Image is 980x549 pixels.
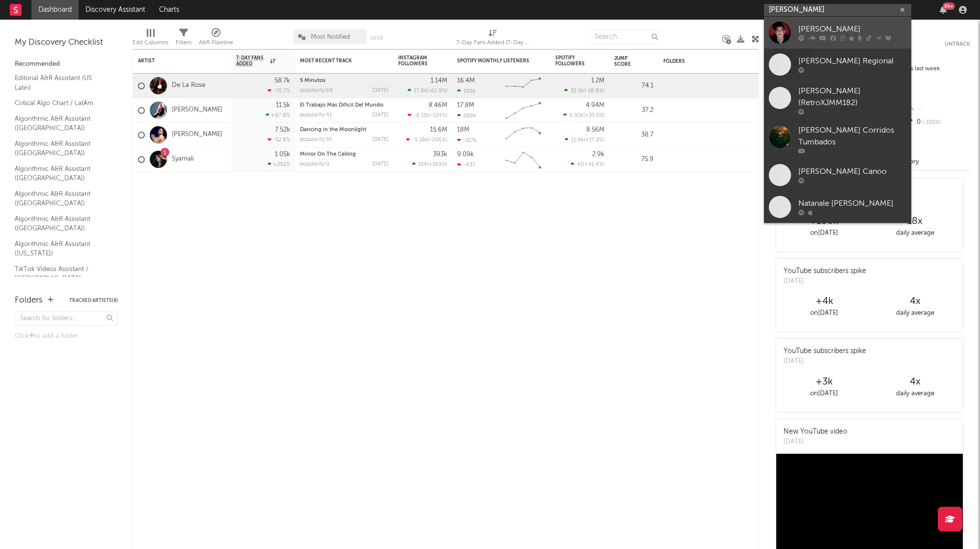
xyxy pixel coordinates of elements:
span: +41.4 % [584,162,603,167]
span: 154 [418,162,427,167]
div: Edit Columns [133,25,168,53]
div: on [DATE] [779,307,870,319]
span: -18.8 % [586,88,603,94]
div: daily average [870,307,960,319]
div: 38.7 [614,129,653,141]
div: [DATE] [784,276,866,286]
a: 5 Minutos [300,78,326,83]
a: El Trabajo Más Difícil Del Mundo [300,103,383,108]
div: [PERSON_NAME] Regional [798,55,906,67]
a: Algorithmic A&R Assistant ([US_STATE]) [15,239,108,259]
div: -52.8 % [268,137,290,143]
div: 15.6M [430,127,447,133]
div: [PERSON_NAME] Canoo [798,166,906,178]
div: A&R Pipeline [199,25,233,53]
button: Save [370,35,383,41]
a: [PERSON_NAME] [172,106,222,114]
span: -5.18k [412,137,428,143]
a: Algorithmic A&R Assistant ([GEOGRAPHIC_DATA]) [15,164,108,184]
span: 41 [577,162,583,167]
div: 37.2 [614,105,653,116]
input: Search for artists [764,4,911,16]
div: 18M [457,127,469,133]
div: 18 x [870,216,960,227]
div: ( ) [412,161,447,167]
a: [PERSON_NAME] Corridos Tumbados [764,120,911,159]
div: [DATE] [372,112,388,118]
div: 288k [457,112,476,119]
svg: Chart title [501,147,545,172]
a: [PERSON_NAME] (RetroXJMM182) [764,81,911,120]
a: [PERSON_NAME] Canoo [764,159,911,191]
div: 2.9k [592,151,604,158]
div: popularity: 41 [300,112,332,118]
div: El Trabajo Más Difícil Del Mundo [300,103,388,108]
a: [PERSON_NAME] [764,17,911,49]
div: 4.94M [586,102,604,109]
span: 7-Day Fans Added [236,55,268,67]
svg: Chart title [501,98,545,123]
span: 6.91k [570,113,583,118]
div: 75.9 [614,154,653,165]
span: 17.8k [414,88,427,94]
div: [PERSON_NAME] (RetroXJMM182) [798,85,906,109]
div: -70.7 % [268,87,290,94]
div: daily average [870,227,960,239]
div: Folders [663,58,737,64]
div: Instagram Followers [398,55,433,67]
div: 1.14M [431,78,447,84]
div: Filters [176,25,191,53]
a: Editorial A&R Assistant (US Latin) [15,73,108,93]
input: Search... [589,29,663,44]
a: [PERSON_NAME] Regional [764,49,911,81]
div: Edit Columns [133,37,168,49]
div: A&R Pipeline [199,37,233,49]
div: 1.05k [275,151,290,158]
div: [DATE] [784,437,847,447]
div: +87.8 % [266,112,290,118]
div: +3k [779,376,870,388]
div: Click to add a folder. [15,330,118,342]
a: TikTok Videos Assistant / [GEOGRAPHIC_DATA] [15,264,108,284]
div: 0 [905,116,970,129]
div: ( ) [571,161,604,167]
div: daily average [870,388,960,400]
span: +33.5 % [585,113,603,118]
input: Search for folders... [15,311,118,326]
span: 11.9k [571,137,584,143]
button: Tracked Artists(4) [69,298,118,303]
a: De La Rose [172,82,205,90]
svg: Chart title [501,74,545,98]
div: Dancing in the Moonlight [300,127,388,133]
div: 99 + [943,2,955,10]
div: ( ) [406,137,447,143]
div: 4 x [870,296,960,307]
div: [DATE] [784,357,866,366]
div: Most Recent Track [300,58,374,64]
span: -100 % [921,120,941,125]
div: +4k [779,296,870,307]
div: [DATE] [372,162,388,167]
div: 393k [433,151,447,158]
div: YouTube subscribers spike [784,266,866,276]
div: 74.1 [614,80,653,92]
svg: Chart title [501,123,545,147]
div: [DATE] [372,137,388,142]
div: 100k [457,88,476,94]
div: Artist [138,58,212,64]
div: [PERSON_NAME] Corridos Tumbados [798,125,906,148]
div: 7-Day Fans Added (7-Day Fans Added) [456,25,530,53]
div: [PERSON_NAME] [798,24,906,35]
div: -437 [457,162,475,168]
span: +17.2 % [585,137,603,143]
div: ( ) [565,137,604,143]
a: Algorithmic A&R Assistant ([GEOGRAPHIC_DATA]) [15,113,108,134]
span: -61.9 % [429,88,446,94]
span: -206 % [430,137,446,143]
div: 17.8M [457,102,474,109]
span: +169 % [429,162,446,167]
div: 7-Day Fans Added (7-Day Fans Added) [456,37,530,49]
a: Algorithmic A&R Assistant ([GEOGRAPHIC_DATA]) [15,214,108,234]
div: ( ) [408,87,447,94]
div: -117k [457,137,477,143]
